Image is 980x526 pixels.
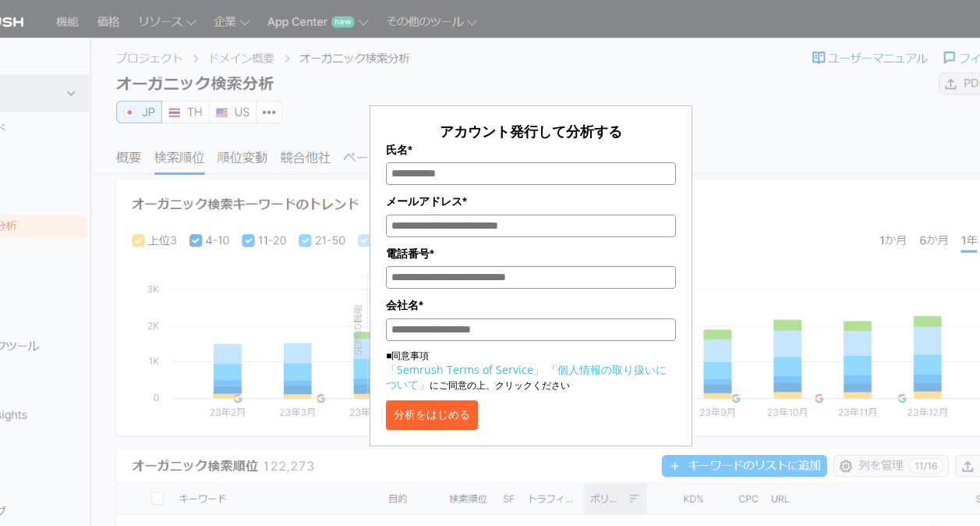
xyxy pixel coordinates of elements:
[440,122,622,140] span: アカウント発行して分析する
[386,362,544,377] a: 「Semrush Terms of Service」
[386,245,676,262] label: 電話番号*
[386,400,478,430] button: 分析をはじめる
[386,193,676,210] label: メールアドレス*
[386,349,676,393] p: ■同意事項 にご同意の上、クリックください
[386,362,667,392] a: 「個人情報の取り扱いについて」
